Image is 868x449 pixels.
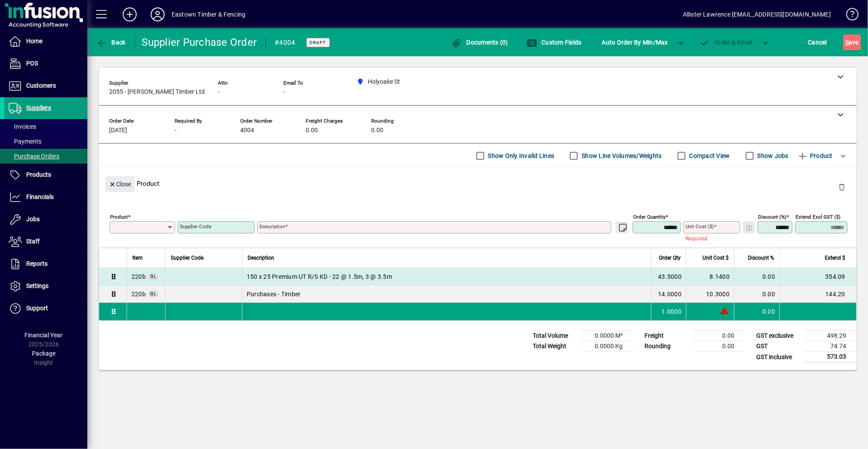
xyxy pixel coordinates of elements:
button: Close [105,176,135,192]
span: [DATE] [109,127,127,134]
button: Custom Fields [524,34,584,50]
span: - [218,89,220,96]
span: Staff [26,238,40,245]
div: Product [99,168,857,199]
a: Invoices [4,119,87,134]
span: POS [26,60,38,67]
button: Profile [144,7,172,22]
td: 0.00 [734,268,779,285]
span: Draft [310,40,326,45]
a: POS [4,53,87,75]
span: Supplier Code [171,253,203,263]
td: 0.00 [692,331,745,341]
span: GL [150,291,156,296]
mat-label: Unit Cost ($) [685,223,714,230]
a: Products [4,164,87,186]
button: Order & Email [695,34,757,50]
span: Documents (0) [451,39,508,46]
td: 498.29 [804,331,857,341]
span: Custom Fields [527,39,582,46]
a: Knowledge Base [840,2,857,30]
div: Eastown Timber & Fencing [172,7,245,21]
span: Suppliers [26,104,51,111]
span: ave [845,35,859,49]
td: 43.5000 [651,268,686,285]
span: 0.00 [371,127,383,134]
td: Freight [640,331,692,341]
span: Home [26,38,42,45]
span: Reports [26,260,48,267]
span: Back [96,39,126,46]
a: Settings [4,275,87,297]
td: 1.0000 [651,303,686,320]
td: 10.3000 [686,285,734,303]
span: Customers [26,82,56,89]
span: Purchases - Timber [131,290,146,298]
span: Payments [9,138,41,145]
span: S [845,39,849,46]
span: 0.00 [306,127,318,134]
button: Back [94,34,128,50]
button: Add [116,7,144,22]
td: 0.0000 Kg [581,341,633,352]
a: Customers [4,75,87,97]
span: Purchase Orders [9,153,59,160]
span: Unit Cost $ [703,253,729,263]
span: Purchases - Timber [131,272,146,281]
mat-label: Order Quantity [633,214,665,220]
span: Item [132,253,143,263]
td: 0.00 [734,303,779,320]
span: Purchases - Timber [247,290,301,298]
td: GST inclusive [752,352,804,363]
button: Delete [831,176,852,197]
label: Show Jobs [756,151,789,160]
span: Order Qty [659,253,681,263]
mat-label: Extend excl GST ($) [796,214,840,220]
td: 8.1400 [686,268,734,285]
td: 0.0000 M³ [581,331,633,341]
a: Support [4,298,87,319]
span: Package [32,350,55,357]
div: #4004 [275,36,295,50]
div: Supplier Purchase Order [142,35,257,49]
td: 0.00 [692,341,745,352]
span: Invoices [9,123,36,130]
span: - [283,89,285,96]
a: Purchase Orders [4,149,87,164]
span: 2055 - [PERSON_NAME] Timber Ltd [109,89,205,96]
a: Payments [4,134,87,149]
td: Total Volume [528,331,581,341]
a: Home [4,31,87,52]
mat-label: Description [259,223,285,230]
td: 74.74 [804,341,857,352]
span: Financials [26,193,54,200]
span: Order & Email [699,39,753,46]
span: Auto Order By Min/Max [602,35,668,49]
td: 14.0000 [651,285,686,303]
label: Compact View [688,151,730,160]
td: GST [752,341,804,352]
span: 150 x 25 Premium UT R/S KD - 22 @ 1.5m, 3 @ 3.5m [247,272,392,281]
span: Extend $ [825,253,845,263]
span: Close [109,177,131,192]
div: Allister Lawrence [EMAIL_ADDRESS][DOMAIN_NAME] [683,7,831,21]
td: 144.20 [779,285,856,303]
span: Support [26,305,48,312]
span: Description [248,253,274,263]
span: Discount % [748,253,774,263]
span: GL [150,274,156,279]
mat-label: Product [110,214,128,220]
td: 573.03 [804,352,857,363]
app-page-header-button: Back [87,34,135,50]
span: Products [26,171,51,178]
a: Jobs [4,209,87,230]
app-page-header-button: Delete [831,183,852,191]
button: Save [843,34,861,50]
a: Staff [4,231,87,253]
span: Jobs [26,216,40,223]
td: 0.00 [734,285,779,303]
td: Total Weight [528,341,581,352]
span: Cancel [808,35,827,49]
span: Settings [26,282,48,289]
button: Cancel [806,34,830,50]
